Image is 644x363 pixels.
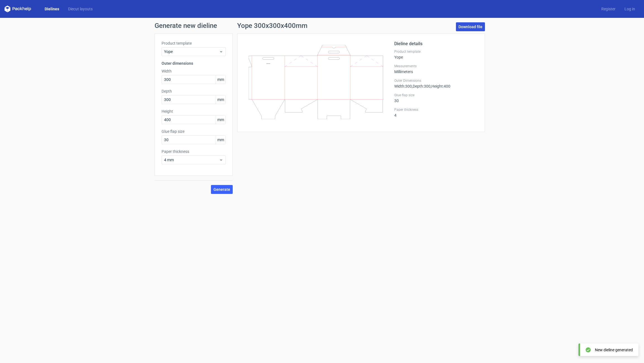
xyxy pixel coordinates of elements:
[162,61,226,66] h3: Outer dimensions
[216,75,225,84] span: mm
[394,93,478,97] label: Glue flap size
[40,6,64,12] a: Dielines
[162,109,226,114] label: Height
[164,157,219,163] span: 4 mm
[394,64,478,68] label: Measurements
[412,84,431,88] span: , Depth : 300
[211,185,233,194] button: Generate
[162,88,226,94] label: Depth
[394,107,478,112] label: Paper thickness
[162,40,226,46] label: Product template
[64,6,97,12] a: Diecut layouts
[597,6,620,12] a: Register
[394,64,478,74] div: Millimeters
[237,22,307,29] h1: Yope 300x300x400mm
[394,78,478,83] label: Outer Dimensions
[164,49,219,54] span: Yope
[162,129,226,134] label: Glue flap size
[162,68,226,74] label: Width
[216,116,225,124] span: mm
[456,22,485,31] a: Download file
[216,95,225,104] span: mm
[394,49,478,54] label: Product template
[394,49,478,59] div: Yope
[216,136,225,144] span: mm
[394,107,478,117] div: 4
[213,187,230,191] span: Generate
[431,84,450,88] span: , Height : 400
[162,149,226,154] label: Paper thickness
[394,93,478,103] div: 30
[595,347,633,353] div: New dieline generated
[394,84,412,88] span: Width : 300
[394,40,478,47] h2: Dieline details
[155,22,489,29] h1: Generate new dieline
[620,6,640,12] a: Log in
